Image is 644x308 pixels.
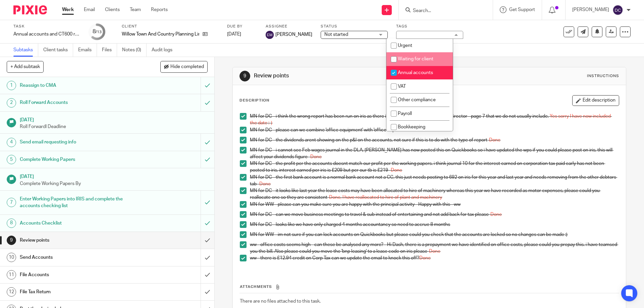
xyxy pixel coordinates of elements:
[391,168,402,173] span: Done
[321,24,388,29] label: Status
[13,24,80,29] label: Task
[250,255,619,261] p: ww - there is £12.94 credit on Corp Tax can we update the email to knock this off?
[122,24,219,29] label: Client
[7,253,16,262] div: 10
[254,72,444,79] h1: Review points
[78,44,97,57] a: Emails
[239,71,250,81] div: 9
[96,30,102,34] small: /13
[20,252,136,262] h1: Send Accounts
[250,231,619,238] p: MN for WW - im not sure if you can lock accounts on Quickbooks but please could you check that th...
[266,31,274,39] img: svg%3E
[587,73,619,79] div: Instructions
[250,201,619,208] p: MN for WW - please can you make sure you are happy with the principal activity - Happy with this ...
[412,8,473,14] input: Search
[259,182,271,186] span: Done
[250,127,619,133] p: MN for DC - please can we combine 'office equipment' with 'office expenses'-
[122,44,147,57] a: Notes (0)
[509,7,535,12] span: Get Support
[7,138,16,147] div: 4
[227,24,257,29] label: Due by
[250,221,619,228] p: MN for DC - looks like we have only charged 4 months accountancy so need to accrue 8 months
[250,174,619,188] p: MN for DC - the first bank account is a normal bank account not a CC, this just needs posting to ...
[170,64,204,70] span: Hide completed
[93,28,102,36] div: 8
[275,31,312,38] span: [PERSON_NAME]
[572,95,619,106] button: Edit description
[7,98,16,108] div: 2
[227,32,241,37] span: [DATE]
[13,44,38,57] a: Subtasks
[250,160,619,174] p: MN for DC - the profit per the accounts doesnt match our profit per the working papers. i think j...
[239,98,269,103] p: Description
[7,198,16,207] div: 7
[250,187,619,201] p: MN for DC - it looks like last year the lease costs may have been allocated to hire of machinery ...
[266,24,312,29] label: Assignee
[419,256,431,260] span: Done
[20,172,208,180] h1: [DATE]
[20,287,136,297] h1: File Tax Return
[13,31,80,38] div: Annual accounts and CT600 return
[324,32,348,37] span: Not started
[84,6,95,13] a: Email
[20,123,208,130] p: Roll Forwardl Deadline
[20,235,136,245] h1: Review points
[429,249,440,254] span: Done
[250,137,619,143] p: MN for DC - the dividends arent showing on the p&l on the accounts, not sure if this is to do wit...
[250,241,619,255] p: ww - office costs seems high - can these be analysed any more? - Hi Dash, there is a prepayment w...
[398,57,433,61] span: Waiting for client
[102,44,117,57] a: Files
[7,287,16,297] div: 12
[122,31,199,38] p: Willow Town And Country Planning Limited
[250,113,619,127] p: MN for DC - i think the wrong report has been run on iris as there is an accountants report to th...
[7,219,16,228] div: 8
[20,98,136,108] h1: Roll Forward Accounts
[398,84,406,89] span: VAT
[13,5,47,14] img: Pixie
[250,211,619,218] p: MN for DC - can we move business meetings to travel & sub instead of entertaining and not add bac...
[250,147,619,161] p: MN for DC - i cannot see Feb wages journal in the DLA, [PERSON_NAME] has now posted this on Quick...
[398,125,425,129] span: Bookkeeping
[398,70,433,75] span: Annual accounts
[612,5,623,15] img: svg%3E
[20,194,136,211] h1: Enter Working Papers into IRIS and complete the accounts checking list
[572,6,609,13] p: [PERSON_NAME]
[310,155,322,159] span: Done
[20,115,208,123] h1: [DATE]
[43,44,73,57] a: Client tasks
[20,155,136,165] h1: Complete Working Papers
[7,155,16,164] div: 5
[7,236,16,245] div: 9
[396,24,463,29] label: Tags
[105,6,120,13] a: Clients
[62,6,74,13] a: Work
[20,80,136,90] h1: Reassign to CMA
[20,218,136,228] h1: Accounts Checklist
[410,128,422,132] span: Done
[490,212,502,217] span: Done
[152,44,177,57] a: Audit logs
[329,195,442,200] span: Done, I have reallocated to hire of plant and machinery
[240,285,272,289] span: Attachments
[151,6,168,13] a: Reports
[398,43,412,48] span: Urgent
[487,138,500,142] span: -Done
[160,61,208,72] button: Hide completed
[7,270,16,280] div: 11
[398,111,412,116] span: Payroll
[240,299,321,304] span: There are no files attached to this task.
[20,137,136,147] h1: Send email requesting info
[7,61,44,72] button: + Add subtask
[398,98,436,102] span: Other compliance
[130,6,141,13] a: Team
[7,81,16,90] div: 1
[20,180,208,187] p: Complete Working Papers By
[20,270,136,280] h1: File Accounts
